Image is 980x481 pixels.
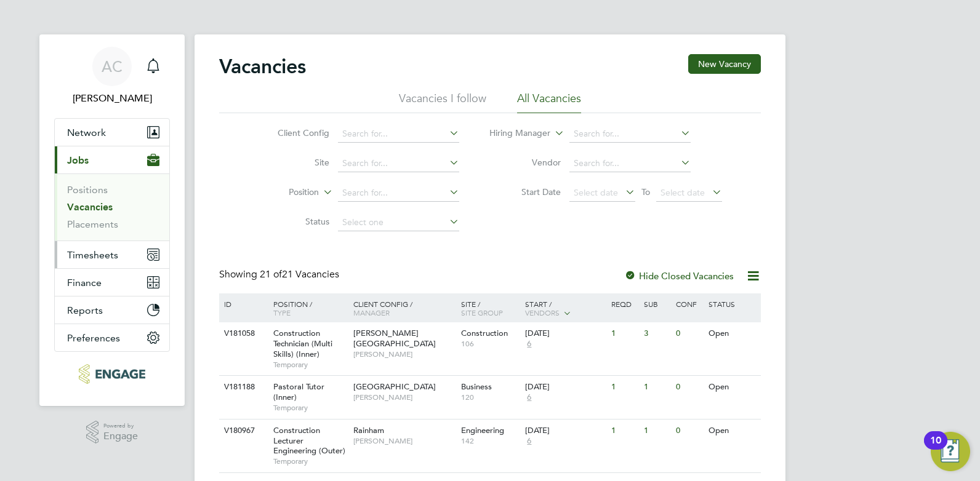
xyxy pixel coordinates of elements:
div: 3 [641,322,673,345]
div: 1 [608,322,640,345]
span: Rainham [353,425,384,435]
span: 21 of [260,268,282,280]
label: Position [248,186,319,199]
span: Type [273,308,291,317]
span: Business [461,381,492,392]
span: To [638,184,654,200]
div: [DATE] [525,382,605,392]
div: Showing [219,268,342,281]
span: Vendors [525,308,560,317]
div: [DATE] [525,328,605,339]
span: Site Group [461,308,503,317]
div: 0 [673,376,705,399]
div: Reqd [608,293,640,314]
span: 21 Vacancies [260,268,339,280]
div: Status [705,293,759,314]
div: 1 [641,376,673,399]
input: Search for... [338,155,459,172]
a: Go to home page [54,364,170,384]
button: Preferences [55,324,169,351]
div: Client Config / [350,293,458,323]
span: Reports [67,304,103,316]
span: Temporary [273,456,347,466]
div: [DATE] [525,426,605,436]
span: Temporary [273,360,347,370]
div: Open [705,419,759,442]
label: Site [259,157,329,168]
label: Status [259,216,329,227]
span: Select date [574,187,618,198]
button: Reports [55,296,169,324]
span: [PERSON_NAME][GEOGRAPHIC_DATA] [353,328,436,349]
a: Placements [67,218,118,230]
span: Manager [353,308,390,317]
button: Network [55,119,169,146]
span: Construction Technician (Multi Skills) (Inner) [273,328,332,359]
div: 0 [673,322,705,345]
input: Search for... [338,125,459,143]
a: Positions [67,184,108,196]
a: Vacancies [67,201,113,213]
label: Start Date [490,186,561,197]
div: Start / [522,293,608,324]
label: Hide Closed Vacancies [624,270,734,282]
span: [PERSON_NAME] [353,349,455,359]
span: Andy Crow [54,91,170,106]
input: Search for... [569,125,691,143]
span: 106 [461,339,520,349]
label: Client Config [259,127,329,138]
span: AC [102,58,122,74]
span: Construction Lecturer Engineering (Outer) [273,425,345,456]
input: Select one [338,214,459,231]
span: Powered by [103,421,138,431]
h2: Vacancies [219,54,306,79]
a: AC[PERSON_NAME] [54,47,170,106]
div: 1 [641,419,673,442]
span: Construction [461,328,508,338]
span: Temporary [273,403,347,413]
span: Network [67,127,106,138]
button: Open Resource Center, 10 new notifications [931,432,970,471]
div: Site / [458,293,523,323]
button: New Vacancy [688,54,761,74]
span: 142 [461,436,520,446]
span: 6 [525,339,533,349]
span: 120 [461,392,520,402]
div: ID [221,293,264,314]
div: Open [705,376,759,399]
button: Timesheets [55,241,169,268]
span: [GEOGRAPHIC_DATA] [353,381,436,392]
span: Finance [67,277,102,288]
span: Engineering [461,425,504,435]
button: Jobs [55,146,169,173]
div: Conf [673,293,705,314]
nav: Main navigation [39,34,185,406]
div: V180967 [221,419,264,442]
span: Select date [661,187,705,198]
input: Search for... [338,185,459,202]
li: All Vacancies [517,91,581,113]
label: Hiring Manager [480,127,550,140]
span: Preferences [67,332,120,344]
li: Vacancies I follow [399,91,486,113]
img: morganhunt-logo-retina.png [79,364,145,384]
div: 10 [930,440,941,456]
span: 6 [525,436,533,447]
button: Finance [55,269,169,296]
div: Open [705,322,759,345]
span: Engage [103,431,138,442]
div: Sub [641,293,673,314]
span: 6 [525,392,533,403]
div: 0 [673,419,705,442]
span: Timesheets [67,249,118,261]
span: Jobs [67,154,89,166]
div: Jobs [55,173,169,240]
div: V181188 [221,376,264,399]
a: Powered byEngage [86,421,139,444]
div: V181058 [221,322,264,345]
span: [PERSON_NAME] [353,436,455,446]
div: 1 [608,419,640,442]
div: 1 [608,376,640,399]
span: [PERSON_NAME] [353,392,455,402]
div: Position / [264,293,350,323]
